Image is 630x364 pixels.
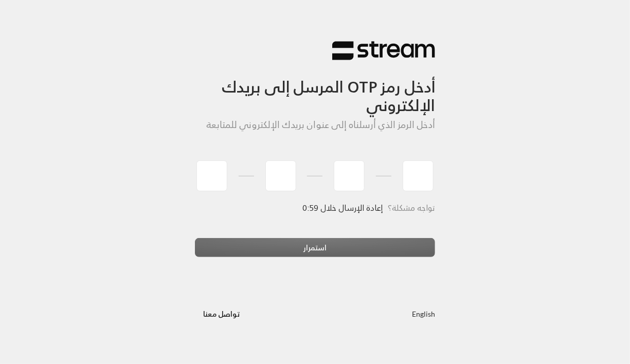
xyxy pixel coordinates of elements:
[195,307,249,320] a: تواصل معنا
[412,304,435,323] a: English
[332,41,435,61] img: Stream Logo
[303,201,383,215] span: إعادة الإرسال خلال 0:59
[195,304,249,323] button: تواصل معنا
[388,201,435,215] span: تواجه مشكلة؟
[195,61,436,115] h3: أدخل رمز OTP المرسل إلى بريدك الإلكتروني
[195,119,436,131] h5: أدخل الرمز الذي أرسلناه إلى عنوان بريدك الإلكتروني للمتابعة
